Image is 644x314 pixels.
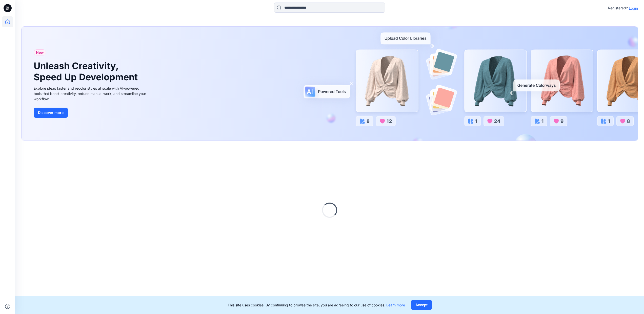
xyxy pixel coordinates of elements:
[228,302,405,308] p: This site uses cookies. By continuing to browse the site, you are agreeing to our use of cookies.
[608,5,628,11] p: Registered?
[34,108,68,118] button: Discover more
[386,303,405,307] a: Learn more
[411,300,432,310] button: Accept
[34,61,140,82] h1: Unleash Creativity, Speed Up Development
[34,86,148,102] div: Explore ideas faster and recolor styles at scale with AI-powered tools that boost creativity, red...
[629,6,638,11] p: Login
[34,108,148,118] a: Discover more
[36,49,44,55] span: New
